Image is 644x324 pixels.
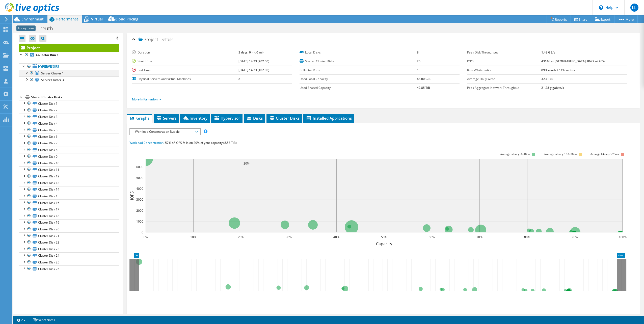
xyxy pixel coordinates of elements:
[524,235,530,239] text: 80%
[19,147,119,153] a: Cluster Disk 8
[619,235,626,239] text: 100%
[16,25,36,31] span: Anonymous
[132,50,238,55] label: Duration
[614,15,638,23] a: More
[29,317,59,323] a: Project Notes
[19,265,119,272] a: Cluster Disk 26
[19,180,119,186] a: Cluster Disk 13
[19,206,119,212] a: Cluster Disk 17
[467,68,541,73] label: Read/Write Ratio
[238,59,269,63] b: [DATE] 14:23 (+02:00)
[143,235,148,239] text: 0%
[156,116,176,121] span: Servers
[31,94,119,100] div: Shared Cluster Disks
[467,76,541,82] label: Average Daily Write
[91,17,103,21] span: Virtual
[19,193,119,199] a: Cluster Disk 15
[300,50,417,55] label: Local Disks
[19,100,119,107] a: Cluster Disk 1
[541,77,553,81] b: 3.54 TiB
[547,15,571,23] a: Reports
[38,26,61,31] h1: reuth
[136,176,143,180] text: 5000
[238,235,244,239] text: 20%
[286,235,292,239] text: 30%
[417,77,431,81] b: 48.00 GiB
[19,107,119,114] a: Cluster Disk 2
[19,76,119,83] a: Server Cluster 3
[132,68,238,73] label: End Time
[19,166,119,173] a: Cluster Disk 11
[21,17,44,21] span: Environment
[14,317,29,323] a: 2
[19,120,119,127] a: Cluster Disk 4
[183,116,207,121] span: Inventory
[19,213,119,219] a: Cluster Disk 18
[41,78,64,82] span: Server Cluster 3
[136,165,143,169] text: 6000
[142,230,143,234] text: 0
[190,235,196,239] text: 10%
[599,5,603,10] svg: \n
[19,63,119,70] a: Hypervisors
[541,86,564,90] b: 21.28 gigabits/s
[417,68,419,72] b: 1
[214,116,240,121] span: Hypervisor
[19,239,119,246] a: Cluster Disk 22
[19,160,119,166] a: Cluster Disk 10
[333,235,339,239] text: 40%
[36,53,59,57] b: Collector Run 1
[115,17,138,21] span: Cloud Pricing
[56,17,78,21] span: Performance
[467,59,541,64] label: IOPS
[417,50,419,55] b: 8
[19,133,119,140] a: Cluster Disk 6
[429,235,435,239] text: 60%
[19,44,119,52] a: Project
[244,161,250,166] text: 20%
[165,141,237,145] span: 57% of IOPS falls on 20% of your capacity (8.58 TiB)
[571,15,591,23] a: Share
[238,68,269,72] b: [DATE] 14:23 (+02:00)
[129,141,164,145] span: Workload Concentration:
[246,116,263,121] span: Disks
[139,37,158,42] span: Project
[19,153,119,160] a: Cluster Disk 9
[300,85,417,90] label: Used Shared Capacity
[19,219,119,226] a: Cluster Disk 19
[19,259,119,265] a: Cluster Disk 25
[269,116,300,121] span: Cluster Disks
[417,59,420,63] b: 26
[19,226,119,232] a: Cluster Disk 20
[129,116,149,121] span: Graphs
[541,59,605,63] b: 43146 at [GEOGRAPHIC_DATA], 8672 at 95%
[136,186,143,191] text: 4000
[19,52,119,58] a: Collector Run 1
[630,4,638,12] span: LL
[132,76,238,82] label: Physical Servers and Virtual Machines
[19,252,119,259] a: Cluster Disk 24
[19,114,119,120] a: Cluster Disk 3
[544,152,577,156] tspan: Average latency 10<=20ms
[19,70,119,76] a: Server Cluster 1
[500,152,530,156] tspan: Average latency <=10ms
[476,235,482,239] text: 70%
[300,59,417,64] label: Shared Cluster Disks
[238,50,264,55] b: 3 days, 0 hr, 0 min
[136,197,143,202] text: 3000
[300,68,417,73] label: Collector Runs
[132,97,162,101] a: More Information
[590,152,619,156] text: Average latency >20ms
[159,36,173,42] span: Details
[19,127,119,133] a: Cluster Disk 5
[129,191,135,200] text: IOPS
[467,85,541,90] label: Peak Aggregate Network Throughput
[467,50,541,55] label: Peak Disk Throughput
[136,208,143,213] text: 2000
[541,68,575,72] b: 89% reads / 11% writes
[19,186,119,193] a: Cluster Disk 14
[591,15,614,23] a: Export
[417,86,430,90] b: 42.85 TiB
[238,77,240,81] b: 8
[19,140,119,147] a: Cluster Disk 7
